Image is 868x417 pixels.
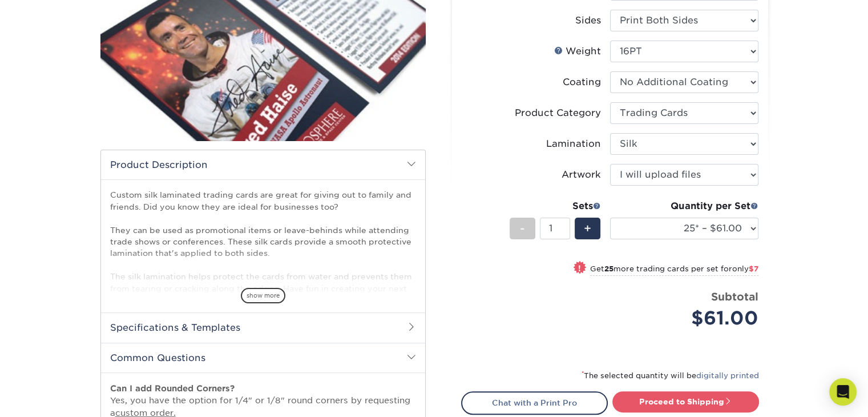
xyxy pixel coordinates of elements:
[619,304,758,332] div: $61.00
[584,220,591,237] span: +
[515,106,601,120] div: Product Category
[696,371,759,380] a: digitally printed
[612,391,759,412] a: Proceed to Shipping
[554,45,601,58] div: Weight
[578,262,581,274] span: !
[562,168,601,182] div: Artwork
[610,199,758,213] div: Quantity per Set
[241,288,285,303] span: show more
[520,220,525,237] span: -
[101,343,425,372] h2: Common Questions
[101,150,425,179] h2: Product Description
[575,14,601,27] div: Sides
[829,378,857,406] div: Open Intercom Messenger
[732,264,758,273] span: only
[590,264,758,276] small: Get more trading cards per set for
[563,75,601,89] div: Coating
[110,383,235,393] strong: Can I add Rounded Corners?
[546,137,601,151] div: Lamination
[749,264,758,273] span: $7
[101,312,425,342] h2: Specifications & Templates
[110,189,416,306] p: Custom silk laminated trading cards are great for giving out to family and friends. Did you know ...
[604,264,613,273] strong: 25
[461,391,608,414] a: Chat with a Print Pro
[582,371,759,380] small: The selected quantity will be
[510,199,601,213] div: Sets
[711,290,758,303] strong: Subtotal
